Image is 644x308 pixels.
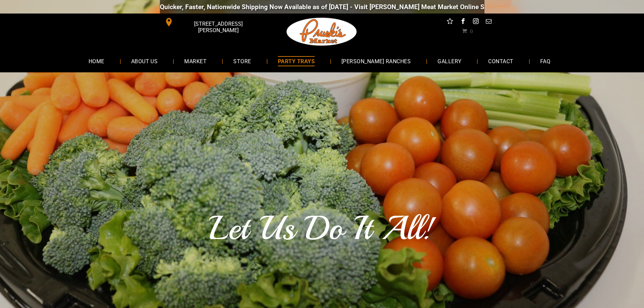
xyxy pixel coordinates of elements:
[285,14,358,50] img: Pruski-s+Market+HQ+Logo2-1920w.png
[470,28,473,33] span: 0
[446,17,454,27] a: Social network
[478,52,523,70] a: CONTACT
[223,52,261,70] a: STORE
[458,17,467,27] a: facebook
[471,17,480,27] a: instagram
[174,52,217,70] a: MARKET
[268,52,325,70] a: PARTY TRAYS
[484,17,493,27] a: email
[427,52,472,70] a: GALLERY
[121,52,168,70] a: ABOUT US
[160,17,263,27] a: [STREET_ADDRESS][PERSON_NAME]
[331,52,421,70] a: [PERSON_NAME] RANCHES
[530,52,560,70] a: FAQ
[209,207,435,249] font: Let Us Do It All!
[78,52,115,70] a: HOME
[174,17,262,37] span: [STREET_ADDRESS][PERSON_NAME]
